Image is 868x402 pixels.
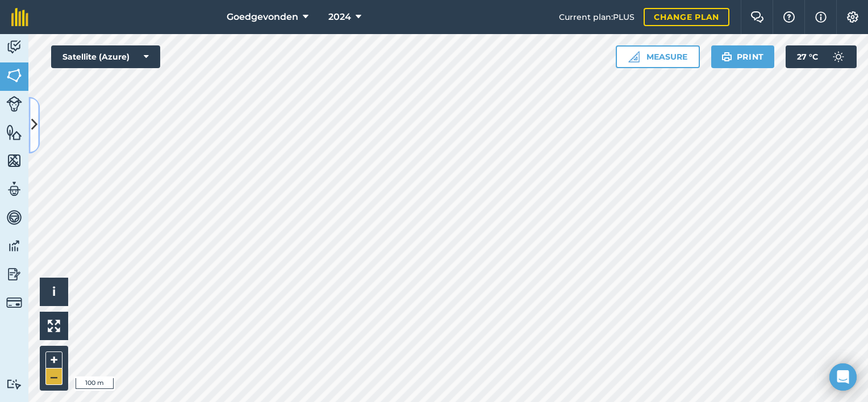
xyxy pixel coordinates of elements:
[6,237,22,254] img: svg+xml;base64,PD94bWwgdmVyc2lvbj0iMS4wIiBlbmNvZGluZz0idXRmLTgiPz4KPCEtLSBHZW5lcmF0b3I6IEFkb2JlIE...
[559,11,635,23] span: Current plan : PLUS
[846,11,859,23] img: A cog icon
[227,10,298,24] span: Goedgevonden
[45,351,62,368] button: +
[6,124,22,141] img: svg+xml;base64,PHN2ZyB4bWxucz0iaHR0cDovL3d3dy53My5vcmcvMjAwMC9zdmciIHdpZHRoPSI1NiIgaGVpZ2h0PSI2MC...
[6,209,22,226] img: svg+xml;base64,PD94bWwgdmVyc2lvbj0iMS4wIiBlbmNvZGluZz0idXRmLTgiPz4KPCEtLSBHZW5lcmF0b3I6IEFkb2JlIE...
[797,45,818,68] span: 27 ° C
[40,278,68,306] button: i
[721,50,732,64] img: svg+xml;base64,PHN2ZyB4bWxucz0iaHR0cDovL3d3dy53My5vcmcvMjAwMC9zdmciIHdpZHRoPSIxOSIgaGVpZ2h0PSIyNC...
[815,10,827,24] img: svg+xml;base64,PHN2ZyB4bWxucz0iaHR0cDovL3d3dy53My5vcmcvMjAwMC9zdmciIHdpZHRoPSIxNyIgaGVpZ2h0PSIxNy...
[328,10,351,24] span: 2024
[786,45,857,68] button: 27 °C
[6,152,22,169] img: svg+xml;base64,PHN2ZyB4bWxucz0iaHR0cDovL3d3dy53My5vcmcvMjAwMC9zdmciIHdpZHRoPSI1NiIgaGVpZ2h0PSI2MC...
[644,8,729,26] a: Change plan
[6,181,22,198] img: svg+xml;base64,PD94bWwgdmVyc2lvbj0iMS4wIiBlbmNvZGluZz0idXRmLTgiPz4KPCEtLSBHZW5lcmF0b3I6IEFkb2JlIE...
[52,284,56,299] span: i
[45,368,62,385] button: –
[48,320,60,332] img: Four arrows, one pointing top left, one top right, one bottom right and the last bottom left
[51,45,160,68] button: Satellite (Azure)
[6,266,22,283] img: svg+xml;base64,PD94bWwgdmVyc2lvbj0iMS4wIiBlbmNvZGluZz0idXRmLTgiPz4KPCEtLSBHZW5lcmF0b3I6IEFkb2JlIE...
[6,295,22,311] img: svg+xml;base64,PD94bWwgdmVyc2lvbj0iMS4wIiBlbmNvZGluZz0idXRmLTgiPz4KPCEtLSBHZW5lcmF0b3I6IEFkb2JlIE...
[6,67,22,84] img: svg+xml;base64,PHN2ZyB4bWxucz0iaHR0cDovL3d3dy53My5vcmcvMjAwMC9zdmciIHdpZHRoPSI1NiIgaGVpZ2h0PSI2MC...
[6,96,22,112] img: svg+xml;base64,PD94bWwgdmVyc2lvbj0iMS4wIiBlbmNvZGluZz0idXRmLTgiPz4KPCEtLSBHZW5lcmF0b3I6IEFkb2JlIE...
[6,379,22,390] img: svg+xml;base64,PD94bWwgdmVyc2lvbj0iMS4wIiBlbmNvZGluZz0idXRmLTgiPz4KPCEtLSBHZW5lcmF0b3I6IEFkb2JlIE...
[827,45,850,68] img: svg+xml;base64,PD94bWwgdmVyc2lvbj0iMS4wIiBlbmNvZGluZz0idXRmLTgiPz4KPCEtLSBHZW5lcmF0b3I6IEFkb2JlIE...
[616,45,700,68] button: Measure
[750,11,764,23] img: Two speech bubbles overlapping with the left bubble in the forefront
[711,45,775,68] button: Print
[782,11,796,23] img: A question mark icon
[829,363,857,391] div: Open Intercom Messenger
[11,8,28,26] img: fieldmargin Logo
[628,51,640,62] img: Ruler icon
[6,39,22,56] img: svg+xml;base64,PD94bWwgdmVyc2lvbj0iMS4wIiBlbmNvZGluZz0idXRmLTgiPz4KPCEtLSBHZW5lcmF0b3I6IEFkb2JlIE...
